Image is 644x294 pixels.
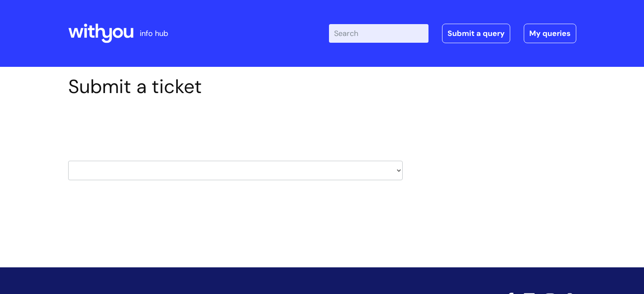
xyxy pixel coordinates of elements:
[442,24,510,43] a: Submit a query
[68,75,403,98] h1: Submit a ticket
[68,118,403,133] h2: Select issue type
[329,24,428,43] input: Search
[140,27,168,40] p: info hub
[524,24,576,43] a: My queries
